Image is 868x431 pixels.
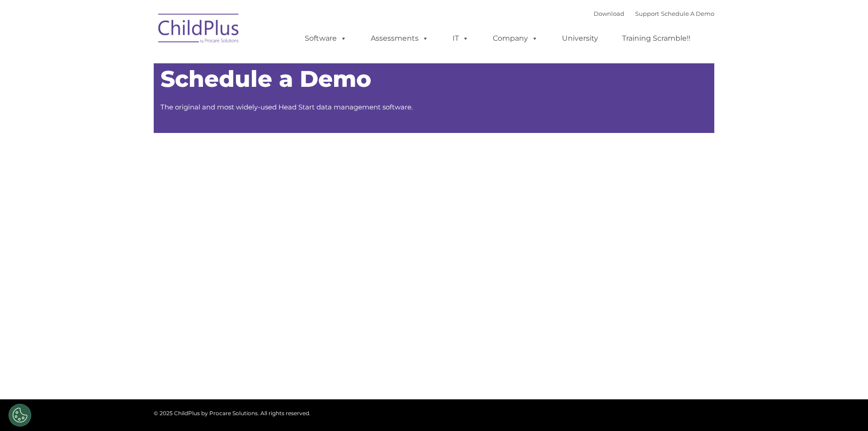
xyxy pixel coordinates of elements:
[661,10,714,17] a: Schedule A Demo
[362,29,438,47] a: Assessments
[443,29,478,47] a: IT
[296,29,356,47] a: Software
[594,10,624,17] a: Download
[160,65,371,93] span: Schedule a Demo
[9,404,31,426] button: Cookies Settings
[484,29,547,47] a: Company
[154,7,244,52] img: ChildPlus by Procare Solutions
[160,133,708,201] iframe: Form 0
[594,10,714,17] font: |
[553,29,607,47] a: University
[154,410,311,417] span: © 2025 ChildPlus by Procare Solutions. All rights reserved.
[160,103,413,111] span: The original and most widely-used Head Start data management software.
[613,29,699,47] a: Training Scramble!!
[635,10,659,17] a: Support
